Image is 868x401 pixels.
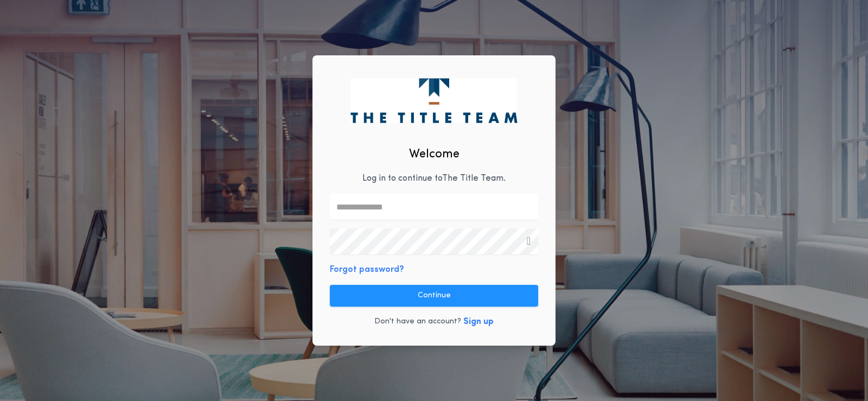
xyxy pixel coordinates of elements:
button: Forgot password? [330,263,404,276]
h2: Welcome [409,145,459,163]
button: Sign up [463,315,494,328]
button: Continue [330,285,538,307]
p: Log in to continue to The Title Team . [362,172,506,185]
p: Don't have an account? [374,316,461,327]
img: logo [350,78,517,123]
